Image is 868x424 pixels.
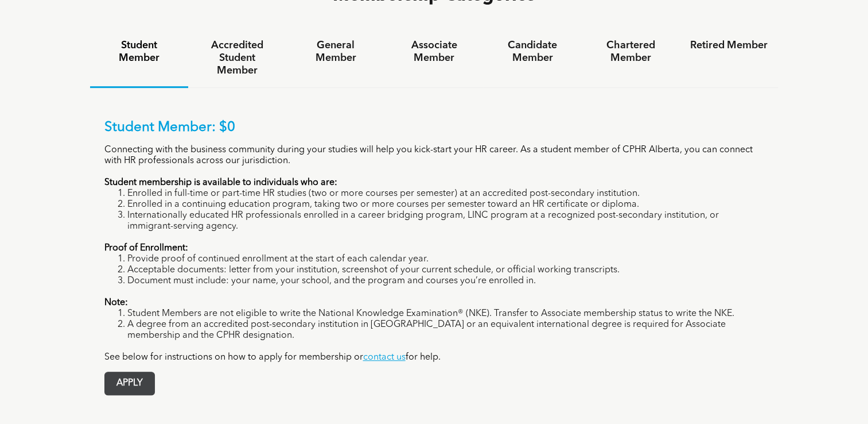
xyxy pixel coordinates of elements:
h4: General Member [297,39,374,64]
span: APPLY [105,372,154,395]
h4: Retired Member [690,39,768,52]
p: See below for instructions on how to apply for membership or for help. [104,352,764,363]
h4: Associate Member [395,39,473,64]
li: Document must include: your name, your school, and the program and courses you’re enrolled in. [127,276,764,287]
h4: Chartered Member [592,39,670,64]
strong: Proof of Enrollment: [104,244,188,253]
h4: Candidate Member [493,39,571,64]
li: Acceptable documents: letter from your institution, screenshot of your current schedule, or offic... [127,265,764,276]
li: Provide proof of continued enrollment at the start of each calendar year. [127,254,764,265]
p: Connecting with the business community during your studies will help you kick-start your HR caree... [104,145,764,167]
li: Enrolled in full-time or part-time HR studies (two or more courses per semester) at an accredited... [127,188,764,199]
li: Student Members are not eligible to write the National Knowledge Examination® (NKE). Transfer to ... [127,309,764,319]
strong: Student membership is available to individuals who are: [104,178,337,187]
a: contact us [363,353,406,362]
li: Internationally educated HR professionals enrolled in a career bridging program, LINC program at ... [127,210,764,232]
a: APPLY [104,372,155,395]
p: Student Member: $0 [104,120,764,136]
li: Enrolled in a continuing education program, taking two or more courses per semester toward an HR ... [127,199,764,210]
li: A degree from an accredited post-secondary institution in [GEOGRAPHIC_DATA] or an equivalent inte... [127,319,764,341]
h4: Accredited Student Member [198,39,276,77]
h4: Student Member [100,39,178,64]
strong: Note: [104,298,128,307]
